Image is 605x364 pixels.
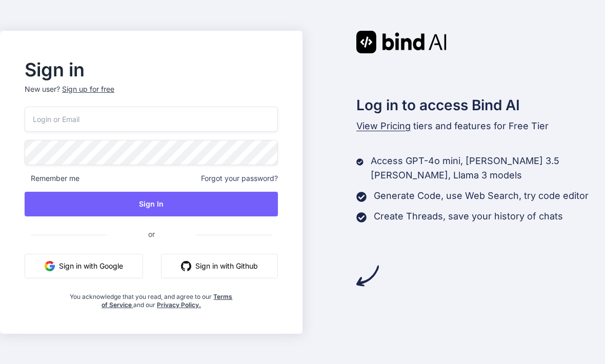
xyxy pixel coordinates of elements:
[356,119,605,133] p: tiers and features for Free Tier
[374,189,589,203] p: Generate Code, use Web Search, try code editor
[356,265,379,287] img: arrow
[25,107,278,132] input: Login or Email
[107,221,196,247] span: or
[62,84,114,94] div: Sign up for free
[356,94,605,116] h2: Log in to access Bind AI
[374,209,563,224] p: Create Threads, save your history of chats
[356,31,447,53] img: Bind AI logo
[25,254,143,278] button: Sign in with Google
[25,62,278,78] h2: Sign in
[25,173,79,184] span: Remember me
[181,261,191,271] img: github
[67,287,235,309] div: You acknowledge that you read, and agree to our and our
[201,173,278,184] span: Forgot your password?
[102,293,233,309] a: Terms of Service
[45,261,55,271] img: google
[157,301,201,309] a: Privacy Policy.
[371,154,605,183] p: Access GPT-4o mini, [PERSON_NAME] 3.5 [PERSON_NAME], Llama 3 models
[161,254,278,278] button: Sign in with Github
[25,192,278,216] button: Sign In
[25,84,278,107] p: New user?
[356,120,411,131] span: View Pricing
